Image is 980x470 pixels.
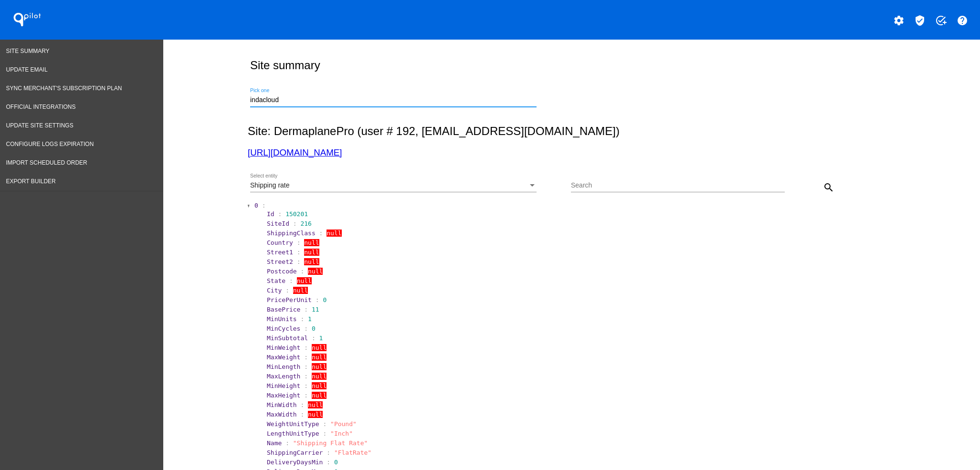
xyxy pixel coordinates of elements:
[297,239,301,246] span: :
[267,334,308,342] span: MinSubtotal
[278,210,282,218] span: :
[312,306,319,313] span: 11
[312,373,327,380] span: null
[267,258,293,265] span: Street2
[289,277,293,284] span: :
[262,202,266,209] span: :
[304,392,308,399] span: :
[267,449,323,456] span: ShippingCarrier
[8,10,46,29] h1: QPilot
[267,459,323,466] span: DeliveryDaysMin
[6,66,48,73] span: Update Email
[267,249,293,256] span: Street1
[312,363,327,370] span: null
[312,344,327,351] span: null
[267,382,300,389] span: MinHeight
[323,420,327,428] span: :
[330,420,357,428] span: "Pound"
[312,354,327,361] span: null
[248,125,892,138] h2: Site: DermaplanePro (user # 192, [EMAIL_ADDRESS][DOMAIN_NAME])
[6,141,94,147] span: Configure logs expiration
[304,382,308,389] span: :
[304,258,319,265] span: null
[293,287,308,294] span: null
[285,210,308,218] span: 150201
[334,459,338,466] span: 0
[935,15,947,26] mat-icon: add_task
[304,363,308,370] span: :
[316,296,319,303] span: :
[267,296,312,303] span: PricePerUnit
[312,325,316,332] span: 0
[304,325,308,332] span: :
[267,373,300,380] span: MaxLength
[571,182,785,189] input: Search
[914,15,926,26] mat-icon: verified_user
[308,315,312,323] span: 1
[6,178,56,185] span: Export Builder
[312,392,327,399] span: null
[327,459,330,466] span: :
[297,258,301,265] span: :
[285,439,289,447] span: :
[304,239,319,246] span: null
[267,430,319,437] span: LengthUnitType
[267,230,316,237] span: ShippingClass
[304,354,308,361] span: :
[312,382,327,389] span: null
[297,277,312,284] span: null
[267,420,319,428] span: WeightUnitType
[297,249,301,256] span: :
[267,239,293,246] span: Country
[267,439,282,447] span: Name
[300,401,304,408] span: :
[304,306,308,313] span: :
[267,287,282,294] span: City
[330,430,353,437] span: "Inch"
[267,392,300,399] span: MaxHeight
[334,449,371,456] span: "FlatRate"
[327,230,341,237] span: null
[267,306,300,313] span: BasePrice
[267,363,300,370] span: MinLength
[267,277,285,284] span: State
[293,220,297,227] span: :
[304,249,319,256] span: null
[300,268,304,275] span: :
[319,230,323,237] span: :
[312,334,316,342] span: :
[957,15,968,26] mat-icon: help
[893,15,905,26] mat-icon: settings
[319,334,323,342] span: 1
[308,268,323,275] span: null
[267,325,300,332] span: MinCycles
[250,182,537,189] mat-select: Select entity
[285,287,289,294] span: :
[267,315,297,323] span: MinUnits
[308,411,323,418] span: null
[300,220,311,227] span: 216
[250,96,537,104] input: Number
[267,401,297,408] span: MinWidth
[6,48,50,54] span: Site Summary
[267,210,274,218] span: Id
[267,268,297,275] span: Postcode
[254,202,258,209] span: 0
[300,411,304,418] span: :
[267,411,297,418] span: MaxWidth
[6,104,76,110] span: Official Integrations
[248,147,342,157] a: [URL][DOMAIN_NAME]
[308,401,323,408] span: null
[6,85,122,92] span: Sync Merchant's Subscription Plan
[304,373,308,380] span: :
[267,344,300,351] span: MinWeight
[304,344,308,351] span: :
[323,296,327,303] span: 0
[250,181,290,189] span: Shipping rate
[300,315,304,323] span: :
[6,159,87,166] span: Import Scheduled Order
[823,182,834,193] mat-icon: search
[323,430,327,437] span: :
[293,439,368,447] span: "Shipping Flat Rate"
[267,220,289,227] span: SiteId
